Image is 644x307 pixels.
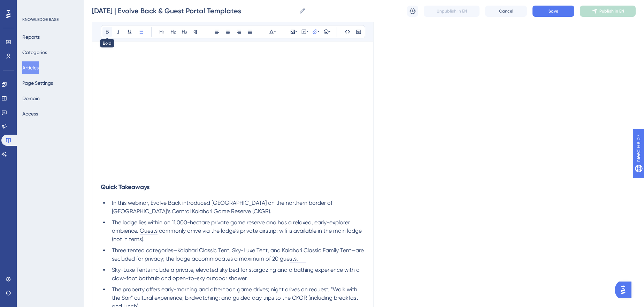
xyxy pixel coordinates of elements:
button: Categories [22,46,47,59]
button: Publish in EN [580,6,636,17]
button: Articles [22,61,39,74]
button: Save [532,6,574,17]
iframe: September 11, 2025 | Evolve Back & Guest Portal Templates [101,21,365,170]
button: Page Settings [22,77,53,89]
button: Unpublish in EN [424,6,480,17]
span: The lodge lies within an 11,000-hectare private game reserve and has a relaxed, early-explorer am... [112,219,363,242]
button: Cancel [485,6,527,17]
button: Access [22,107,38,120]
span: In this webinar, Evolve Back introduced [GEOGRAPHIC_DATA] on the northern border of [GEOGRAPHIC_D... [112,200,334,215]
input: Article Name [92,6,296,16]
span: Three tented categories—Kalahari Classic Tent, Sky-Luxe Tent, and Kalahari Classic Family Tent—ar... [112,247,365,262]
button: Reports [22,31,40,43]
iframe: UserGuiding AI Assistant Launcher [615,279,636,300]
button: Domain [22,92,40,105]
span: Cancel [499,8,513,14]
span: Publish in EN [599,8,624,14]
div: KNOWLEDGE BASE [22,17,59,22]
span: Save [549,8,558,14]
span: Need Help? [16,2,44,10]
span: Unpublish in EN [437,8,467,14]
strong: Quick Takeaways [101,183,149,191]
span: Sky-Luxe Tents include a private, elevated sky bed for stargazing and a bathing experience with a... [112,267,361,282]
